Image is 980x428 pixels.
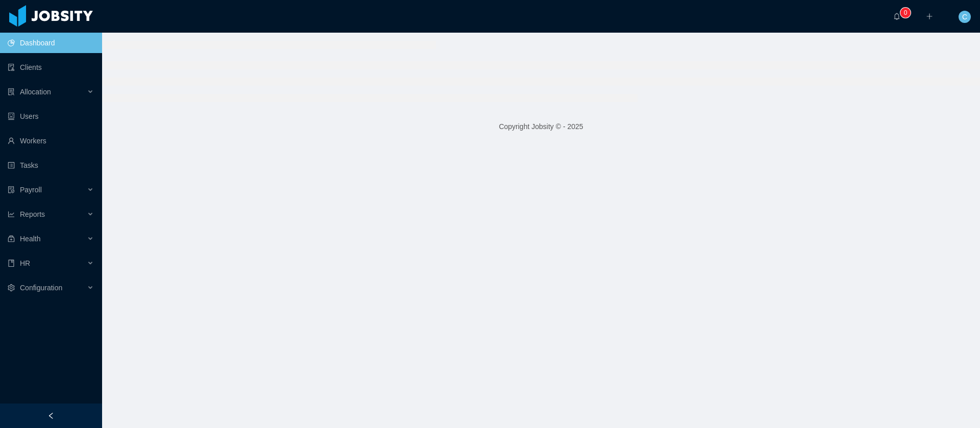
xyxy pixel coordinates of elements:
[20,88,51,96] span: Allocation
[20,259,30,267] span: HR
[8,57,94,78] a: icon: auditClients
[893,13,900,20] i: icon: bell
[102,109,980,144] footer: Copyright Jobsity © - 2025
[8,131,94,151] a: icon: userWorkers
[20,186,42,194] span: Payroll
[20,235,40,243] span: Health
[8,235,15,242] i: icon: medicine-box
[8,260,15,267] i: icon: book
[962,11,967,23] span: C
[8,106,94,127] a: icon: robotUsers
[8,186,15,193] i: icon: file-protect
[8,284,15,291] i: icon: setting
[8,155,94,175] a: icon: profileTasks
[8,88,15,95] i: icon: solution
[8,211,15,218] i: icon: line-chart
[20,284,62,292] span: Configuration
[900,8,911,18] sup: 0
[8,33,94,53] a: icon: pie-chartDashboard
[926,13,933,20] i: icon: plus
[20,210,45,218] span: Reports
